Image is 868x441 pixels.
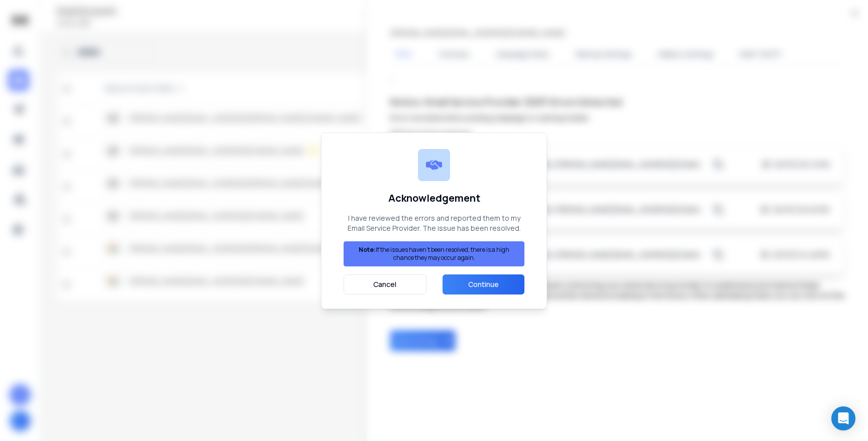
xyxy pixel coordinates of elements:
div: ; [390,73,844,351]
button: Continue [443,274,524,295]
h1: Acknowledgement [344,191,524,205]
p: If the issues haven't been resolved, there is a high chance they may occur again. [348,246,520,262]
strong: Note: [359,245,376,254]
div: Open Intercom Messenger [831,406,855,430]
button: Cancel [344,274,426,295]
p: I have reviewed the errors and reported them to my Email Service Provider. The issue has been res... [344,213,524,233]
